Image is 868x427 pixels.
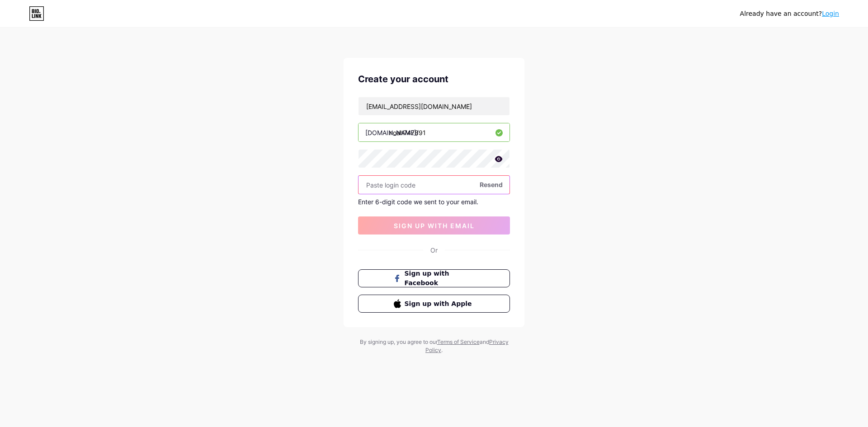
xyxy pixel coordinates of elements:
[405,269,475,288] span: Sign up with Facebook
[358,269,510,287] button: Sign up with Facebook
[359,123,509,141] input: username
[405,299,475,309] span: Sign up with Apple
[437,338,480,345] a: Terms of Service
[359,176,509,194] input: Paste login code
[740,9,839,19] div: Already have an account?
[358,216,510,235] button: sign up with email
[357,338,511,354] div: By signing up, you agree to our and .
[430,245,438,255] div: Or
[480,180,503,189] span: Resend
[365,128,419,137] div: [DOMAIN_NAME]/
[358,295,510,313] button: Sign up with Apple
[358,198,510,206] div: Enter 6-digit code we sent to your email.
[822,10,839,17] a: Login
[394,222,475,230] span: sign up with email
[359,97,509,115] input: Email
[358,72,510,86] div: Create your account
